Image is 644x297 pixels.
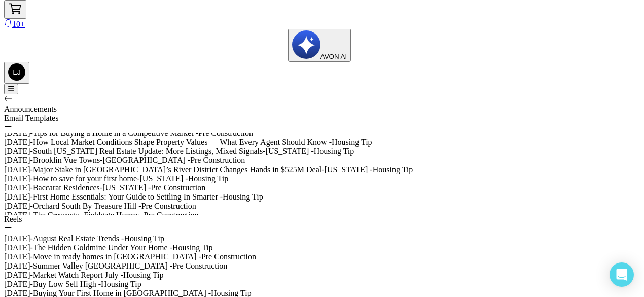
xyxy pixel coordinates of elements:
span: - Housing Tip [220,192,263,201]
span: - Pre Construction [148,183,205,192]
span: - Pre Construction [199,252,256,261]
span: Market Watch Report July [33,271,119,279]
div: - [4,156,640,165]
span: - Housing Tip [170,243,213,252]
div: Announcements [4,105,640,114]
span: AVON AI [320,53,347,60]
span: How to save for your first home-[US_STATE] [33,174,183,183]
div: - [4,271,640,280]
button: AVON AI [288,29,351,62]
div: Email Templates [4,114,640,123]
span: - Housing Tip [185,174,228,183]
span: Major Stake in [GEOGRAPHIC_DATA]’s River District Changes Hands in $525M Deal-[US_STATE] [33,165,368,174]
span: [DATE] [4,174,30,183]
span: Buy Low Sell High [33,280,96,288]
span: - Pre Construction [196,128,253,137]
span: Tips for Buying a Home in a Competitive Market [33,128,194,137]
div: - [4,261,640,271]
span: [DATE] [4,147,30,155]
div: Open Intercom Messenger [610,262,634,287]
span: [DATE] [4,156,30,164]
a: 10+ [4,20,25,28]
div: - [4,243,640,252]
span: Move in ready homes in [GEOGRAPHIC_DATA] [33,252,197,261]
span: [DATE] [4,243,30,252]
span: [DATE] [4,138,30,146]
span: [DATE] [4,234,30,243]
span: - Pre Construction [188,156,245,164]
span: [DATE] [4,192,30,201]
span: [DATE] [4,128,30,137]
div: - [4,147,640,156]
span: [DATE] [4,261,30,270]
span: Orchard South By Treasure Hill [33,202,136,210]
div: Reels [4,215,640,224]
span: - Housing Tip [329,138,372,146]
span: - Housing Tip [120,271,163,279]
div: - [4,183,640,192]
span: [DATE] [4,211,30,219]
div: - [4,280,640,289]
span: - Pre Construction [141,211,198,219]
div: - [4,211,640,220]
span: [DATE] [4,271,30,279]
span: [DATE] [4,165,30,174]
div: - [4,202,640,211]
span: Brooklin Vue Towns-[GEOGRAPHIC_DATA] [33,156,186,164]
span: The Crescents- Fieldgate Homes [33,211,139,219]
span: Summer Valley [GEOGRAPHIC_DATA] [33,261,168,270]
span: - Housing Tip [311,147,354,155]
span: [DATE] [4,280,30,288]
span: Baccarat Residences-[US_STATE] [33,183,146,192]
span: First Home Essentials: Your Guide to Settling In Smarter [33,192,218,201]
span: - Pre Construction [170,261,227,270]
div: - [4,138,640,147]
span: - Housing Tip [98,280,141,288]
span: - Pre Construction [138,202,196,210]
div: - [4,128,640,138]
span: - Housing Tip [121,234,164,243]
span: The Hidden Goldmine Under Your Home [33,243,168,252]
img: Lead Flow [292,30,320,59]
div: - [4,174,640,183]
div: - [4,192,640,202]
span: How Local Market Conditions Shape Property Values — What Every Agent Should Know [33,138,327,146]
span: [DATE] [4,183,30,192]
span: 10+ [12,20,25,28]
div: - [4,234,640,243]
img: User Avatar [8,63,25,81]
span: [DATE] [4,252,30,261]
span: August Real Estate Trends [33,234,119,243]
div: - [4,165,640,174]
span: [DATE] [4,202,30,210]
div: - [4,252,640,261]
span: South [US_STATE] Real Estate Update: More Listings, Mixed Signals-[US_STATE] [33,147,309,155]
span: - Housing Tip [370,165,413,174]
